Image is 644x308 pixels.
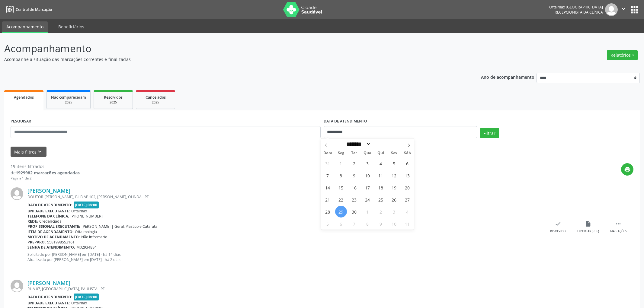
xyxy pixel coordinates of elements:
span: Central de Marcação [16,7,52,12]
span: [PHONE_NUMBER] [70,214,103,219]
span: Não informado [81,234,107,240]
b: Unidade executante: [27,300,70,306]
b: Senha de atendimento: [27,245,75,250]
span: Cancelados [146,95,166,100]
span: Oftalmax [71,208,87,214]
label: DATA DE ATENDIMENTO [324,117,367,126]
span: Outubro 2, 2025 [375,206,387,218]
span: Outubro 11, 2025 [402,218,413,230]
span: Outubro 7, 2025 [348,218,360,230]
span: Setembro 4, 2025 [375,157,387,169]
span: Outubro 3, 2025 [388,206,400,218]
span: Setembro 6, 2025 [402,157,413,169]
p: Acompanhe a situação das marcações correntes e finalizadas [4,56,449,62]
img: img [11,280,23,292]
b: Unidade executante: [27,208,70,214]
a: [PERSON_NAME] [27,280,70,286]
span: Outubro 1, 2025 [362,206,373,218]
span: Outubro 8, 2025 [362,218,373,230]
b: Data de atendimento: [27,294,72,300]
div: Página 1 de 2 [11,176,80,181]
img: img [11,187,23,200]
span: Setembro 12, 2025 [388,170,400,181]
span: Setembro 15, 2025 [335,182,347,193]
i: insert_drive_file [585,221,591,227]
span: Outubro 9, 2025 [375,218,387,230]
a: Beneficiários [54,21,88,32]
span: Setembro 23, 2025 [348,194,360,205]
span: Setembro 21, 2025 [322,194,334,205]
span: Setembro 16, 2025 [348,182,360,193]
i: print [624,166,631,173]
span: 5581998553161 [47,240,75,245]
div: 2025 [98,100,128,105]
p: Ano de acompanhamento [481,73,534,81]
span: Setembro 22, 2025 [335,194,347,205]
div: 2025 [51,100,86,105]
i: check [555,221,561,227]
span: Setembro 5, 2025 [388,157,400,169]
span: Seg [334,151,348,155]
span: Setembro 11, 2025 [375,170,387,181]
b: Item de agendamento: [27,229,74,234]
button: apps [629,5,640,15]
div: 2025 [140,100,171,105]
span: Ter [348,151,361,155]
select: Month [344,141,371,147]
span: Setembro 8, 2025 [335,170,347,181]
span: Outubro 6, 2025 [335,218,347,230]
span: Dom [321,151,334,155]
a: Central de Marcação [4,5,52,14]
span: Setembro 24, 2025 [362,194,373,205]
span: [DATE] 08:00 [74,202,99,208]
span: Agosto 31, 2025 [322,157,334,169]
span: Sáb [401,151,414,155]
input: Year [371,141,391,147]
p: Acompanhamento [4,41,449,56]
span: Setembro 1, 2025 [335,157,347,169]
div: Oftalmax [GEOGRAPHIC_DATA] [549,5,603,10]
span: Qui [374,151,387,155]
div: Exportar (PDF) [577,229,599,233]
span: Setembro 10, 2025 [362,170,373,181]
img: img [605,3,618,16]
button:  [618,3,629,16]
span: Oftalmax [71,300,87,306]
span: Resolvidos [104,95,123,100]
button: Relatórios [607,50,638,60]
button: print [621,163,633,176]
div: 19 itens filtrados [11,163,80,170]
b: Preparo: [27,240,46,245]
b: Profissional executante: [27,224,80,229]
span: Setembro 20, 2025 [402,182,413,193]
span: Não compareceram [51,95,86,100]
span: Setembro 7, 2025 [322,170,334,181]
span: Setembro 3, 2025 [362,157,373,169]
button: Filtrar [480,128,499,138]
span: Setembro 2, 2025 [348,157,360,169]
span: Setembro 13, 2025 [402,170,413,181]
i:  [620,5,627,12]
p: Solicitado por [PERSON_NAME] em [DATE] - há 14 dias Atualizado por [PERSON_NAME] em [DATE] - há 2... [27,252,543,262]
label: PESQUISAR [11,117,31,126]
span: Oftalmologia [75,229,97,234]
span: Setembro 14, 2025 [322,182,334,193]
button: Mais filtroskeyboard_arrow_down [11,147,46,157]
span: Setembro 17, 2025 [362,182,373,193]
span: Setembro 9, 2025 [348,170,360,181]
span: Setembro 18, 2025 [375,182,387,193]
span: Agendados [14,95,34,100]
span: Setembro 27, 2025 [402,194,413,205]
span: Setembro 29, 2025 [335,206,347,218]
div: DOUTOR [PERSON_NAME], BL B AP 102, [PERSON_NAME], OLINDA - PE [27,194,543,199]
span: [PERSON_NAME] | Geral, Plastico e Catarata [82,224,157,229]
span: Setembro 19, 2025 [388,182,400,193]
i:  [615,221,622,227]
span: Sex [387,151,401,155]
b: Telefone da clínica: [27,214,69,219]
a: [PERSON_NAME] [27,187,70,194]
span: Outubro 10, 2025 [388,218,400,230]
span: M02934884 [76,245,97,250]
a: Acompanhamento [2,21,48,33]
span: Setembro 30, 2025 [348,206,360,218]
